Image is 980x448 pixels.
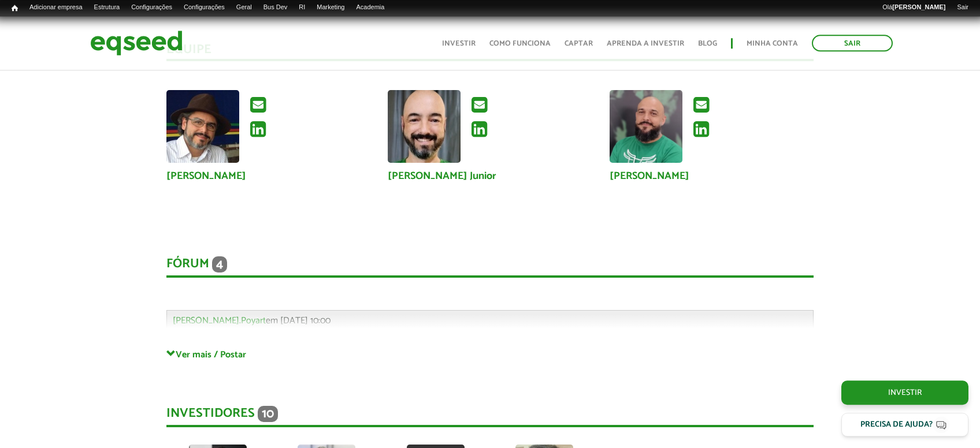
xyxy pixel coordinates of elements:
a: Ver perfil do usuário. [388,90,461,163]
img: Foto de Xisto Alves de Souza Junior [166,90,239,163]
a: Geral [231,3,258,12]
a: Configurações [178,3,231,12]
a: Como funciona [489,40,551,47]
a: Adicionar empresa [24,3,88,12]
a: Academia [350,3,390,12]
a: [PERSON_NAME] [610,171,689,181]
a: Ver perfil do usuário. [610,90,682,163]
a: Blog [698,40,717,47]
a: Minha conta [747,40,798,47]
a: Sair [812,35,893,51]
img: Foto de Sérgio Hilton Berlotto Junior [388,90,461,163]
a: Sair [951,3,974,12]
a: Investir [841,380,968,405]
a: [PERSON_NAME] [166,171,246,181]
span: em [DATE] 10:00 [173,313,331,328]
a: Olá[PERSON_NAME] [877,3,951,12]
div: Fórum [166,256,814,278]
img: Foto de Josias de Souza [610,90,682,163]
strong: [PERSON_NAME] [892,3,945,10]
a: Investir [442,40,476,47]
span: 10 [258,406,278,422]
a: Estrutura [88,3,126,12]
a: Início [6,3,24,14]
a: Captar [565,40,593,47]
img: EqSeed [90,28,183,58]
a: RI [293,3,311,12]
a: Ver mais / Postar [166,349,814,360]
span: Início [12,4,18,12]
a: [PERSON_NAME] Junior [388,171,496,181]
a: Marketing [311,3,350,12]
a: Aprenda a investir [607,40,684,47]
span: 4 [212,256,227,272]
a: Configurações [125,3,178,12]
a: Ver perfil do usuário. [166,90,239,163]
a: Bus Dev [258,3,294,12]
div: Investidores [166,406,814,427]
